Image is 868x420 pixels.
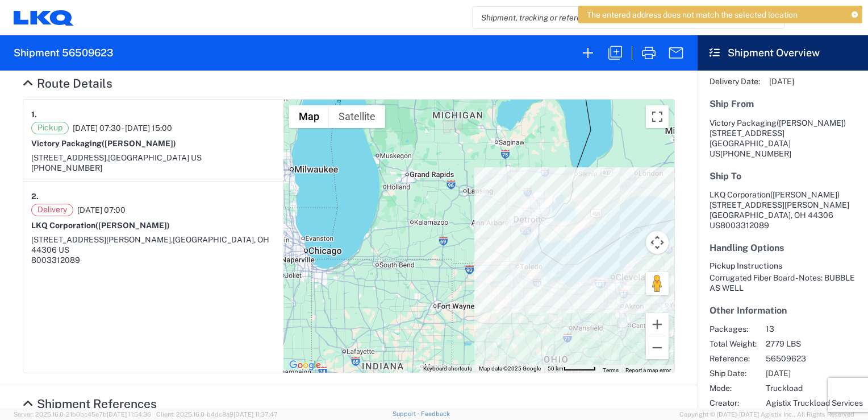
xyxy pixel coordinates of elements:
span: LKQ Corporation [STREET_ADDRESS][PERSON_NAME] [710,190,849,209]
button: Keyboard shortcuts [423,365,472,373]
address: [GEOGRAPHIC_DATA], OH 44306 US [710,190,856,230]
strong: Victory Packaging [31,139,176,148]
span: [GEOGRAPHIC_DATA] US [108,153,202,162]
a: Hide Details [23,397,157,411]
strong: LKQ Corporation [31,221,170,230]
span: Client: 2025.16.0-b4dc8a9 [156,411,278,418]
span: 2779 LBS [766,339,863,349]
button: Map Scale: 50 km per 53 pixels [544,365,599,373]
a: Open this area in Google Maps (opens a new window) [286,358,324,373]
span: 56509623 [766,353,863,364]
span: Total Weight: [710,339,757,349]
span: [DATE] 11:54:36 [107,411,151,418]
button: Map camera controls [646,231,669,254]
button: Drag Pegman onto the map to open Street View [646,272,669,295]
a: Report a map error [625,367,671,373]
strong: 1. [31,108,37,122]
span: [STREET_ADDRESS] [710,129,784,138]
span: The entered address does not match the selected location [587,10,798,20]
span: [DATE] [769,76,794,87]
span: Copyright © [DATE]-[DATE] Agistix Inc., All Rights Reserved [679,409,854,419]
span: Creator: [710,398,757,408]
strong: 2. [31,190,39,204]
span: ([PERSON_NAME]) [777,118,846,127]
span: Server: 2025.16.0-21b0bc45e7b [14,411,151,418]
h6: Pickup Instructions [710,261,856,271]
button: Zoom in [646,313,669,336]
h5: Ship To [710,171,856,182]
span: [DATE] 07:30 - [DATE] 15:00 [73,123,172,133]
button: Toggle fullscreen view [646,105,669,128]
div: [PHONE_NUMBER] [31,163,276,173]
header: Shipment Overview [698,35,868,71]
span: ([PERSON_NAME]) [95,221,170,230]
span: [DATE] [766,368,863,378]
span: Pickup [31,122,69,134]
a: Hide Details [23,76,112,90]
span: [STREET_ADDRESS], [31,153,108,162]
h2: Shipment 56509623 [14,46,114,60]
h5: Handling Options [710,242,856,253]
span: 8003312089 [720,221,769,230]
input: Shipment, tracking or reference number [473,7,767,28]
h5: Ship From [710,98,856,109]
span: Packages: [710,324,757,334]
span: [STREET_ADDRESS][PERSON_NAME], [31,235,173,244]
span: Ship Date: [710,368,757,378]
span: Truckload [766,383,863,393]
div: Corrugated Fiber Board - Notes: BUBBLE AS WELL [710,273,856,293]
button: Show satellite imagery [329,105,385,128]
span: [DATE] 11:37:47 [233,411,278,418]
span: 50 km [548,365,564,372]
span: Mode: [710,383,757,393]
span: [GEOGRAPHIC_DATA], OH 44306 US [31,235,269,254]
button: Zoom out [646,336,669,359]
a: Support [393,410,421,417]
span: Delivery Date: [710,76,760,87]
img: Google [286,358,324,373]
span: Victory Packaging [710,118,777,127]
span: 13 [766,324,863,334]
a: Feedback [421,410,450,417]
span: ([PERSON_NAME]) [770,190,840,199]
button: Show street map [289,105,329,128]
span: ([PERSON_NAME]) [102,139,176,148]
span: Reference: [710,353,757,364]
span: Delivery [31,204,73,216]
div: 8003312089 [31,255,276,265]
address: [GEOGRAPHIC_DATA] US [710,118,856,159]
span: [DATE] 07:00 [77,205,126,215]
a: Terms [603,367,619,373]
span: Map data ©2025 Google [479,365,541,372]
span: [PHONE_NUMBER] [720,149,791,158]
span: Agistix Truckload Services [766,398,863,408]
h5: Other Information [710,305,856,316]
